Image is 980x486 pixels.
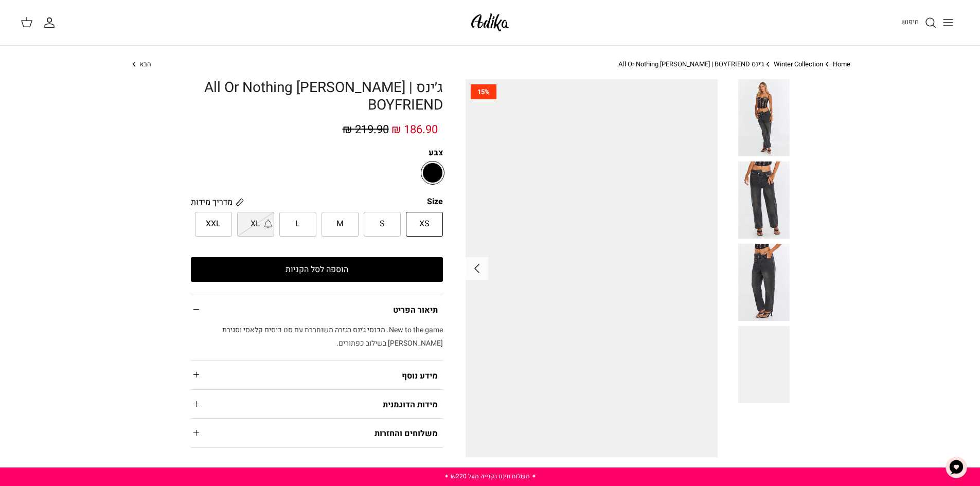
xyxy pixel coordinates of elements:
[251,218,260,231] span: XL
[295,218,300,231] span: L
[901,16,937,29] a: חיפוש
[468,10,512,34] img: Adika IL
[43,16,60,29] a: החשבון שלי
[774,59,823,69] a: Winter Collection
[618,59,764,69] a: ג׳ינס All Or Nothing [PERSON_NAME] | BOYFRIEND
[191,196,233,208] span: מדריך מידות
[191,147,443,158] label: צבע
[833,59,850,69] a: Home
[139,59,151,69] span: הבא
[191,295,443,323] summary: תיאור הפריט
[343,121,389,138] span: 219.90 ₪
[391,121,438,138] span: 186.90 ₪
[191,79,443,114] h1: ג׳ינס All Or Nothing [PERSON_NAME] | BOYFRIEND
[336,218,344,231] span: M
[427,196,443,207] legend: Size
[444,472,537,481] a: ✦ משלוח חינם בקנייה מעל ₪220 ✦
[191,419,443,447] summary: משלוחים והחזרות
[191,196,244,208] a: מדריך מידות
[901,17,919,27] span: חיפוש
[466,257,488,280] button: Next
[419,218,430,231] span: XS
[380,218,385,231] span: S
[206,218,221,231] span: XXL
[937,11,959,34] button: Toggle menu
[191,361,443,389] summary: מידע נוסף
[941,452,972,483] button: צ'אט
[222,325,443,349] span: New to the game. מכנסי ג׳ינס בגזרה משוחררת עם סט כיסים קלאסי וסגירת [PERSON_NAME] בשילוב כפתורים.
[191,257,443,282] button: הוספה לסל הקניות
[191,390,443,418] summary: מידות הדוגמנית
[130,60,850,69] nav: Breadcrumbs
[130,60,152,69] a: הבא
